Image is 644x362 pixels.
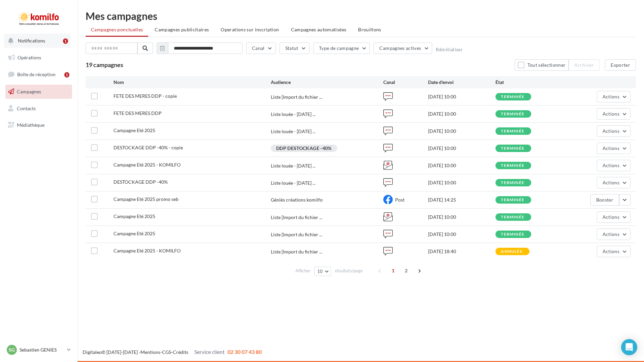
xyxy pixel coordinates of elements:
[597,229,631,240] button: Actions
[501,181,524,185] div: terminée
[501,215,524,219] div: terminée
[313,42,370,54] button: Type de campagne
[63,38,68,44] div: 1
[501,129,524,133] div: terminée
[428,231,495,238] div: [DATE] 10:00
[17,122,44,128] span: Médiathèque
[597,160,631,171] button: Actions
[5,343,72,356] a: SG Sebastien GENIES
[379,45,421,51] span: Campagnes actives
[603,128,619,134] span: Actions
[428,145,495,152] div: [DATE] 10:00
[4,85,73,99] a: Campagnes
[140,349,160,355] a: Mentions
[295,268,311,274] span: Afficher
[173,349,188,355] a: Crédits
[603,248,619,254] span: Actions
[4,51,73,65] a: Opérations
[603,111,619,117] span: Actions
[114,231,155,236] span: Campagne Eté 2025
[271,111,316,118] span: Liste louée - [DATE] ...
[501,198,524,202] div: terminée
[83,349,262,355] span: © [DATE]-[DATE] - - -
[4,67,73,82] a: Boîte de réception1
[569,59,600,71] button: Archiver
[271,162,316,169] span: Liste louée - [DATE] ...
[597,246,631,257] button: Actions
[603,214,619,220] span: Actions
[17,105,36,111] span: Contacts
[271,248,322,255] span: Liste [Import du fichier ...
[194,349,225,355] span: Service client
[18,38,45,43] span: Notifications
[271,79,383,86] div: Audience
[501,112,524,116] div: terminée
[597,143,631,154] button: Actions
[114,213,155,219] span: Campagne Eté 2025
[383,79,428,86] div: Canal
[603,231,619,237] span: Actions
[428,79,495,86] div: Date d'envoi
[590,194,619,206] button: Booster
[428,93,495,100] div: [DATE] 10:00
[428,128,495,134] div: [DATE] 10:00
[9,346,15,353] span: SG
[4,118,73,132] a: Médiathèque
[428,214,495,220] div: [DATE] 10:00
[4,34,71,48] button: Notifications 1
[83,349,102,355] a: Digitaleo
[271,145,337,152] div: DDP DESTOCKAGE -40%
[501,163,524,168] div: terminée
[246,42,276,54] button: Canal
[428,111,495,117] div: [DATE] 10:00
[162,349,171,355] a: CGS
[114,145,183,150] span: DESTOCKAGE DDP -40% - copie
[597,211,631,223] button: Actions
[395,197,405,203] span: Post
[280,42,310,54] button: Statut
[271,214,322,221] span: Liste [Import du fichier ...
[271,94,322,100] span: Liste [Import du fichier ...
[597,125,631,137] button: Actions
[597,91,631,102] button: Actions
[501,146,524,151] div: terminée
[515,59,569,71] button: Tout sélectionner
[271,231,322,238] span: Liste [Import du fichier ...
[495,79,563,86] div: État
[17,89,41,94] span: Campagnes
[86,61,123,68] span: 19 campagnes
[428,179,495,186] div: [DATE] 10:00
[603,94,619,99] span: Actions
[17,71,56,77] span: Boîte de réception
[114,127,155,133] span: Campagne Eté 2025
[436,47,463,52] button: Réinitialiser
[605,59,636,71] button: Exporter
[227,349,262,355] span: 02 30 07 43 80
[114,248,181,253] span: Campagne Eté 2025 - KOMILFO
[388,265,398,276] span: 1
[603,145,619,151] span: Actions
[221,27,279,32] span: Operations sur inscription
[428,248,495,255] div: [DATE] 18:40
[603,180,619,185] span: Actions
[501,232,524,237] div: terminée
[335,268,363,274] span: résultats/page
[597,108,631,120] button: Actions
[501,95,524,99] div: terminée
[86,11,636,21] div: Mes campagnes
[271,180,316,186] span: Liste louée - [DATE] ...
[317,269,323,274] span: 10
[374,42,432,54] button: Campagnes actives
[155,27,209,32] span: Campagnes publicitaires
[114,110,162,116] span: FETE DES MERES DDP
[4,101,73,116] a: Contacts
[271,128,316,135] span: Liste louée - [DATE] ...
[603,162,619,168] span: Actions
[428,162,495,169] div: [DATE] 10:00
[114,93,177,99] span: FETE DES MERES DDP - copie
[18,55,41,60] span: Opérations
[597,177,631,188] button: Actions
[271,197,323,203] div: Géniès créations komilfo
[114,179,168,185] span: DESTOCKAGE DDP -40%
[621,339,637,355] div: Open Intercom Messenger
